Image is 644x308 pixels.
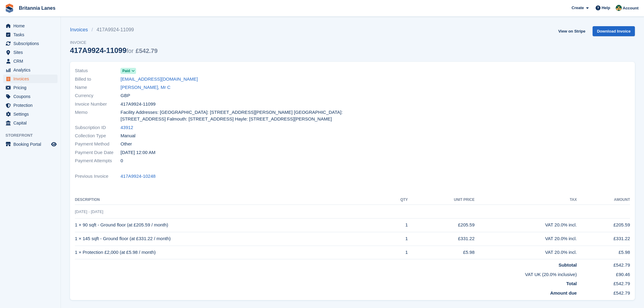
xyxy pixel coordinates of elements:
span: Subscription ID [75,124,121,131]
td: £205.59 [408,218,474,232]
td: £542.79 [577,278,630,287]
a: 43912 [121,124,133,131]
a: menu [3,83,58,92]
td: £331.22 [577,232,630,246]
a: Britannia Lanes [16,3,58,13]
span: Payment Attempts [75,157,121,164]
span: Invoice [70,40,158,46]
a: menu [3,57,58,65]
span: Subscriptions [13,39,50,48]
td: 1 × 90 sqft - Ground floor (at £205.59 / month) [75,218,384,232]
a: [PERSON_NAME], Mr C [121,84,170,91]
th: Amount [577,195,630,205]
img: Nathan Kellow [616,5,622,11]
span: Currency [75,92,121,99]
span: Payment Due Date [75,149,121,156]
span: Coupons [13,92,50,101]
span: Facility Addresses: [GEOGRAPHIC_DATA]: [STREET_ADDRESS][PERSON_NAME] [GEOGRAPHIC_DATA]: [STREET_A... [121,109,349,123]
a: [EMAIL_ADDRESS][DOMAIN_NAME] [121,76,198,83]
a: Invoices [70,26,92,33]
a: Preview store [50,141,58,148]
th: QTY [384,195,408,205]
span: Previous Invoice [75,173,121,180]
strong: Subtotal [558,262,577,268]
div: VAT 20.0% incl. [474,222,577,229]
a: menu [3,119,58,127]
span: Help [602,5,610,11]
a: menu [3,48,58,57]
img: stora-icon-8386f47178a22dfd0bd8f6a31ec36ba5ce8667c1dd55bd0f319d3a0aa187defe.svg [5,4,14,13]
time: 2025-08-31 23:00:00 UTC [121,149,156,156]
a: 417A9924-10248 [121,173,156,180]
strong: Amount due [550,290,577,296]
a: menu [3,140,58,149]
a: menu [3,101,58,110]
a: menu [3,30,58,39]
td: £90.46 [577,269,630,278]
a: menu [3,75,58,83]
td: £205.59 [577,218,630,232]
th: Unit Price [408,195,474,205]
div: 417A9924-11099 [70,46,158,54]
span: Booking Portal [13,140,50,149]
span: CRM [13,57,50,65]
span: Account [623,5,639,11]
span: Name [75,84,121,91]
span: Storefront [5,132,61,138]
span: GBP [121,92,130,99]
td: £542.79 [577,259,630,269]
span: Paid [122,68,130,74]
span: 417A9924-11099 [121,101,156,108]
nav: breadcrumbs [70,26,158,33]
td: 1 × Protection £2,000 (at £5.98 / month) [75,246,384,259]
a: menu [3,39,58,48]
a: View on Stripe [556,26,588,36]
span: Invoice Number [75,101,121,108]
strong: Total [566,281,577,286]
span: Collection Type [75,132,121,139]
span: Sites [13,48,50,57]
a: menu [3,22,58,30]
td: 1 [384,232,408,246]
a: Paid [121,67,136,74]
th: Description [75,195,384,205]
a: menu [3,92,58,101]
span: Create [572,5,584,11]
td: 1 [384,218,408,232]
span: Payment Method [75,141,121,148]
span: Memo [75,109,121,123]
td: £331.22 [408,232,474,246]
td: 1 [384,246,408,259]
a: menu [3,66,58,74]
th: Tax [474,195,577,205]
a: Download Invoice [593,26,635,36]
span: £542.79 [136,47,158,54]
div: VAT 20.0% incl. [474,235,577,242]
span: Protection [13,101,50,110]
span: for [127,47,134,54]
span: Home [13,22,50,30]
a: menu [3,110,58,118]
span: Tasks [13,30,50,39]
span: Analytics [13,66,50,74]
td: 1 × 145 sqft - Ground floor (at £331.22 / month) [75,232,384,246]
td: £5.98 [408,246,474,259]
span: Manual [121,132,135,139]
span: Capital [13,119,50,127]
span: Invoices [13,75,50,83]
span: Settings [13,110,50,118]
span: Pricing [13,83,50,92]
span: Status [75,67,121,74]
span: [DATE] - [DATE] [75,209,103,214]
td: VAT UK (20.0% inclusive) [75,269,577,278]
div: VAT 20.0% incl. [474,249,577,256]
span: 0 [121,157,123,164]
td: £5.98 [577,246,630,259]
td: £542.79 [577,287,630,297]
span: Other [121,141,132,148]
span: Billed to [75,76,121,83]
